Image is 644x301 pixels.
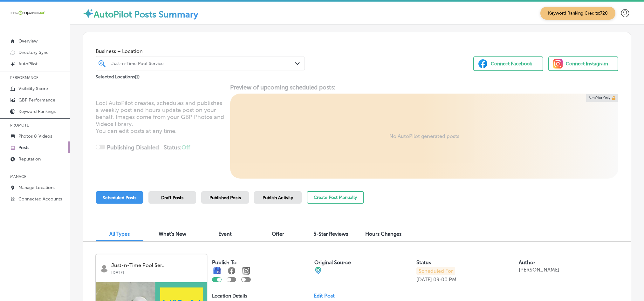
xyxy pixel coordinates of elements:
[96,48,305,54] span: Business + Location
[212,293,247,299] p: Location Details
[313,231,348,237] span: 5-Star Reviews
[10,10,45,16] img: 660ab0bf-5cc7-4cb8-ba1c-48b5ae0f18e60NCTV_CLogo_TV_Black_-500x88.png
[263,195,293,200] span: Publish Activity
[519,267,559,273] p: [PERSON_NAME]
[18,97,55,103] p: GBP Performance
[18,109,56,114] p: Keyword Rankings
[314,267,322,274] img: cba84b02adce74ede1fb4a8549a95eca.png
[111,268,202,275] p: [DATE]
[18,156,41,162] p: Reputation
[159,231,186,237] span: What's New
[433,277,456,283] p: 09:00 PM
[416,267,455,275] p: Scheduled For
[111,263,202,268] p: Just-n-Time Pool Ser...
[96,72,140,80] p: Selected Locations ( 1 )
[100,265,108,272] img: logo
[491,59,532,69] div: Connect Facebook
[548,56,618,71] button: Connect Instagram
[109,231,130,237] span: All Types
[18,86,48,91] p: Visibility Score
[18,134,52,139] p: Photos & Videos
[209,195,241,200] span: Published Posts
[314,259,351,265] label: Original Source
[18,196,62,202] p: Connected Accounts
[307,191,364,204] button: Create Post Manually
[18,38,38,44] p: Overview
[416,259,431,265] label: Status
[94,9,198,20] label: AutoPilot Posts Summary
[566,59,608,69] div: Connect Instagram
[18,145,29,150] p: Posts
[416,277,432,283] p: [DATE]
[18,185,55,190] p: Manage Locations
[83,8,94,19] img: autopilot-icon
[365,231,401,237] span: Hours Changes
[18,50,49,55] p: Directory Sync
[519,259,535,265] label: Author
[218,231,232,237] span: Event
[272,231,284,237] span: Offer
[103,195,136,200] span: Scheduled Posts
[473,56,543,71] button: Connect Facebook
[314,293,340,299] a: Edit Post
[18,61,38,67] p: AutoPilot
[540,7,615,20] span: Keyword Ranking Credits: 720
[161,195,183,200] span: Draft Posts
[111,61,296,66] div: Just-n-Time Pool Service
[212,259,236,265] label: Publish To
